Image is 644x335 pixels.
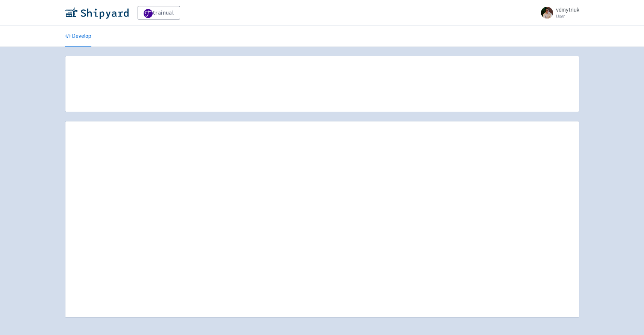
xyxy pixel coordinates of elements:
a: trainual [138,6,180,19]
img: Shipyard logo [65,7,129,19]
small: User [556,14,579,19]
span: vdmytriuk [556,6,579,13]
a: Develop [65,26,91,47]
a: vdmytriuk User [536,7,579,19]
